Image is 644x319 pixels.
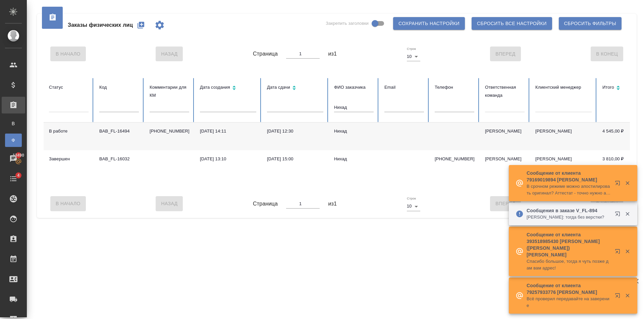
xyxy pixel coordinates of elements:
div: [DATE] 12:30 [267,128,323,135]
div: Email [384,83,424,91]
span: Страница [253,200,278,208]
div: [DATE] 14:11 [200,128,256,135]
p: Сообщения в заказе V_FL-894 [527,207,610,214]
p: В срочном режиме можно апостилировать оригинал? Аттестат - точно нужно апостилировать оригинал [527,183,610,196]
div: Сортировка [267,83,323,93]
label: Строк [407,47,416,51]
td: [PERSON_NAME] [530,150,597,178]
td: [PERSON_NAME] [530,123,597,150]
div: Комментарии для КМ [150,83,189,99]
p: Сообщение от клиента 79257933776 [PERSON_NAME] [527,282,610,296]
button: Открыть в новой вкладке [611,176,627,192]
div: В работе [49,128,89,135]
div: [DATE] 15:00 [267,156,323,162]
span: 13490 [9,152,28,159]
button: Создать [133,17,149,33]
div: Завершен [49,156,89,162]
div: Нихад [334,156,374,162]
button: Сохранить настройки [393,17,465,30]
p: [PHONE_NUMBER] [435,156,474,162]
div: 10 [407,52,420,61]
div: Код [99,83,139,91]
span: 4 [13,172,23,179]
div: ФИО заказчика [334,83,374,91]
button: Закрыть [621,180,634,186]
p: [PERSON_NAME]: тогда без верстки? [527,214,610,221]
p: Сообщение от клиента 393518985430 [PERSON_NAME] ([PERSON_NAME]) [PERSON_NAME] [527,231,610,258]
div: BAB_FL-16032 [99,156,139,162]
a: В [5,117,22,130]
button: Закрыть [621,211,634,217]
button: Открыть в новой вкладке [611,245,627,261]
p: Всё проверил передавайте на заверение [527,296,610,309]
a: 4 [2,170,25,187]
button: Открыть в новой вкладке [611,207,627,223]
div: Ответственная команда [485,83,525,99]
div: [PERSON_NAME] [485,156,525,162]
span: Сохранить настройки [398,19,460,28]
div: [PERSON_NAME] [485,128,525,135]
a: 13490 [2,150,25,167]
a: Ф [5,134,22,147]
div: Статус [49,83,89,91]
div: Телефон [435,83,474,91]
div: Клиентский менеджер [535,83,592,91]
button: Закрыть [621,293,634,299]
span: Закрепить заголовки [326,20,369,27]
button: Закрыть [621,248,634,254]
span: Сбросить все настройки [477,19,547,28]
p: [PHONE_NUMBER] [150,128,189,135]
div: Нихад [334,128,374,135]
span: Ф [8,137,18,144]
div: 10 [407,202,420,211]
div: Сортировка [602,83,642,93]
span: Заказы физических лиц [68,21,133,29]
p: Сообщение от клиента 79169019894 [PERSON_NAME] [527,170,610,183]
span: из 1 [328,200,337,208]
div: Сортировка [200,83,256,93]
label: Строк [407,197,416,200]
span: Сбросить фильтры [564,19,616,28]
button: Сбросить все настройки [472,17,552,30]
div: BAB_FL-16494 [99,128,139,135]
div: [DATE] 13:10 [200,156,256,162]
button: Открыть в новой вкладке [611,289,627,305]
span: Страница [253,50,278,58]
span: из 1 [328,50,337,58]
p: Спасибо большое, тогда я чуть позже дам вам адрес! [527,258,610,271]
span: В [8,120,18,127]
button: Сбросить фильтры [559,17,622,30]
